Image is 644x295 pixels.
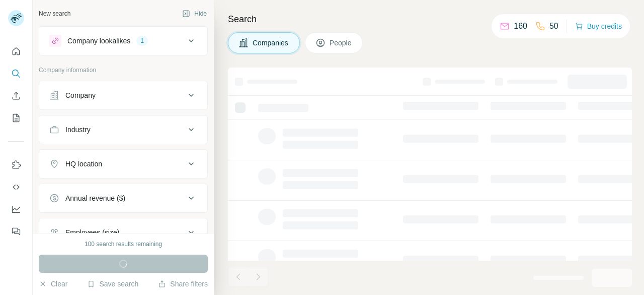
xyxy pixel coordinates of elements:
[8,65,24,83] button: Search
[8,156,24,174] button: Use Surfe on LinkedIn
[8,200,24,218] button: Dashboard
[549,20,558,32] p: 50
[39,186,207,210] button: Annual revenue ($)
[39,83,207,107] button: Company
[8,178,24,196] button: Use Surfe API
[65,227,119,238] div: Employees (size)
[65,90,96,100] div: Company
[67,36,130,46] div: Company lookalikes
[8,87,24,105] button: Enrich CSV
[514,20,527,32] p: 160
[39,117,207,142] button: Industry
[253,38,289,48] span: Companies
[330,38,353,48] span: People
[8,42,24,61] button: Quick start
[575,19,622,33] button: Buy credits
[39,152,207,176] button: HQ location
[39,279,67,289] button: Clear
[158,279,208,289] button: Share filters
[8,109,24,127] button: My lists
[87,279,138,289] button: Save search
[136,36,148,45] div: 1
[65,125,91,135] div: Industry
[175,6,214,21] button: Hide
[8,222,24,241] button: Feedback
[85,240,162,249] div: 100 search results remaining
[228,12,632,26] h4: Search
[65,159,102,169] div: HQ location
[39,9,70,18] div: New search
[39,66,208,75] p: Company information
[39,220,207,245] button: Employees (size)
[65,193,125,203] div: Annual revenue ($)
[39,29,207,53] button: Company lookalikes1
